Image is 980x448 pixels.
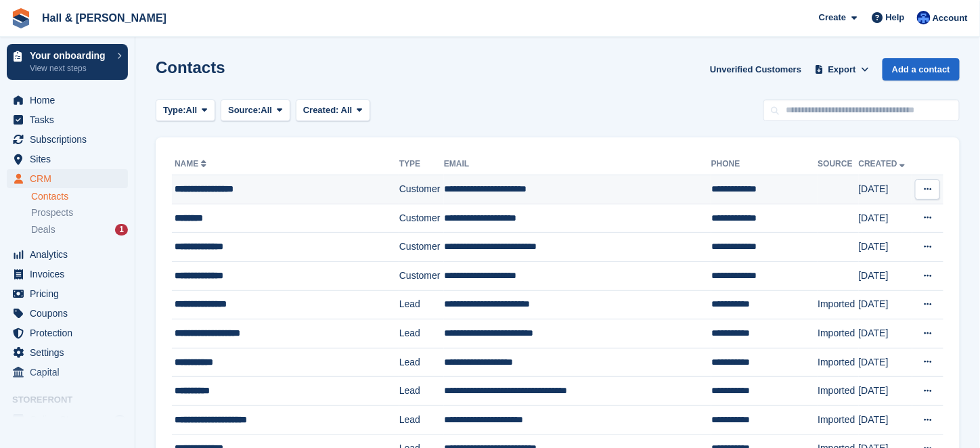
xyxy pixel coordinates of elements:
[7,410,128,429] a: menu
[818,348,859,377] td: Imported
[115,224,128,236] div: 1
[818,319,859,349] td: Imported
[917,11,931,24] img: Claire Banham
[883,58,960,81] a: Add a contact
[30,110,111,129] span: Tasks
[7,44,128,80] a: Your onboarding View next steps
[30,343,111,362] span: Settings
[812,58,872,81] button: Export
[11,8,31,28] img: stora-icon-8386f47178a22dfd0bd8f6a31ec36ba5ce8667c1dd55bd0f319d3a0aa187defe.svg
[30,150,111,169] span: Sites
[399,204,444,233] td: Customer
[828,63,856,76] span: Export
[859,204,913,233] td: [DATE]
[156,58,225,76] h1: Contacts
[163,104,186,117] span: Type:
[31,190,128,203] a: Contacts
[30,62,110,74] p: View next steps
[30,169,111,188] span: CRM
[261,104,273,117] span: All
[7,91,128,110] a: menu
[818,154,859,175] th: Source
[30,245,111,264] span: Analytics
[399,290,444,319] td: Lead
[859,159,908,169] a: Created
[7,265,128,284] a: menu
[859,261,913,290] td: [DATE]
[399,261,444,290] td: Customer
[30,284,111,303] span: Pricing
[30,130,111,149] span: Subscriptions
[175,159,209,169] a: Name
[341,105,353,115] span: All
[444,154,711,175] th: Email
[7,304,128,323] a: menu
[186,104,198,117] span: All
[859,290,913,319] td: [DATE]
[7,284,128,303] a: menu
[399,348,444,377] td: Lead
[30,410,111,429] span: Online Store
[818,290,859,319] td: Imported
[818,377,859,406] td: Imported
[859,405,913,434] td: [DATE]
[399,319,444,349] td: Lead
[399,377,444,406] td: Lead
[221,99,290,122] button: Source: All
[296,99,370,122] button: Created: All
[7,245,128,264] a: menu
[7,110,128,129] a: menu
[859,348,913,377] td: [DATE]
[399,175,444,204] td: Customer
[303,105,339,115] span: Created:
[31,223,55,236] span: Deals
[399,154,444,175] th: Type
[228,104,261,117] span: Source:
[30,304,111,323] span: Coupons
[31,206,128,220] a: Prospects
[859,175,913,204] td: [DATE]
[7,363,128,382] a: menu
[859,319,913,349] td: [DATE]
[933,12,968,25] span: Account
[31,223,128,237] a: Deals 1
[819,11,846,24] span: Create
[399,233,444,262] td: Customer
[30,91,111,110] span: Home
[7,169,128,188] a: menu
[30,363,111,382] span: Capital
[112,411,128,428] a: Preview store
[711,154,818,175] th: Phone
[156,99,215,122] button: Type: All
[30,323,111,342] span: Protection
[859,377,913,406] td: [DATE]
[7,323,128,342] a: menu
[37,7,172,29] a: Hall & [PERSON_NAME]
[12,393,135,407] span: Storefront
[7,130,128,149] a: menu
[30,265,111,284] span: Invoices
[399,405,444,434] td: Lead
[31,206,73,219] span: Prospects
[705,58,807,81] a: Unverified Customers
[7,343,128,362] a: menu
[886,11,905,24] span: Help
[30,51,110,60] p: Your onboarding
[859,233,913,262] td: [DATE]
[818,405,859,434] td: Imported
[7,150,128,169] a: menu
